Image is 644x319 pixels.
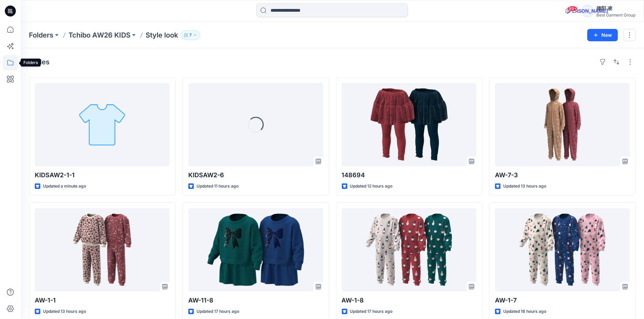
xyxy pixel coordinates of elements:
a: AW-1-1 [35,208,170,291]
p: Updated 17 hours ago [350,308,393,315]
p: Updated 13 hours ago [43,308,86,315]
p: Updated a minute ago [43,183,86,190]
p: AW-1-7 [495,296,630,305]
p: Updated 13 hours ago [503,183,546,190]
button: New [587,29,618,41]
p: Style look [146,30,178,40]
a: 148694 [342,83,477,166]
a: AW-1-8 [342,208,477,291]
a: AW-1-7 [495,208,630,291]
p: 148694 [342,170,477,180]
p: Updated 17 hours ago [197,308,239,315]
a: AW-7-3 [495,83,630,166]
p: Updated 12 hours ago [350,183,393,190]
p: 7 [189,31,192,39]
p: AW-1-1 [35,296,170,305]
a: Folders [29,30,53,40]
p: AW-7-3 [495,170,630,180]
a: AW-11-8 [188,208,323,291]
a: Tchibo AW26 KIDS [68,30,130,40]
div: [PERSON_NAME] [581,5,594,17]
p: KIDSAW2-6 [188,170,323,180]
p: Updated 18 hours ago [503,308,546,315]
div: Best Garment Group [597,12,635,18]
button: 7 [181,30,200,40]
p: KIDSAW2-1-1 [35,170,170,180]
h4: Styles [29,58,50,66]
p: Updated 11 hours ago [197,183,239,190]
div: 德阳 凌 [597,4,635,12]
p: AW-1-8 [342,296,477,305]
p: AW-11-8 [188,296,323,305]
a: KIDSAW2-1-1 [35,83,170,166]
span: 99+ [567,6,578,11]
